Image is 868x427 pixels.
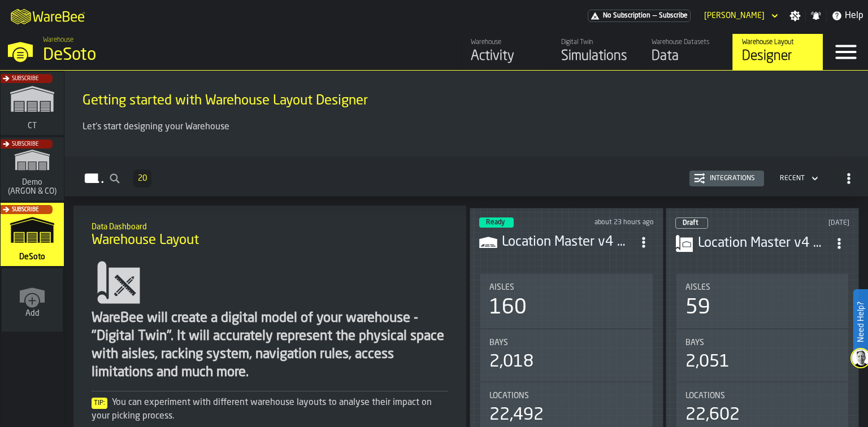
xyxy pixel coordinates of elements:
a: link-to-/wh/i/53489ce4-9a4e-4130-9411-87a947849922/designer [732,34,823,70]
div: Simulations [561,47,633,66]
a: link-to-/wh/i/f4b48827-899b-4d27-9478-094b6b2bfdee/simulations [1,137,64,203]
div: Data [652,47,723,66]
div: status-0 2 [675,217,708,229]
span: Subscribe [12,141,38,147]
span: — [653,12,657,20]
span: Aisles [685,283,710,292]
div: 22,602 [685,405,740,425]
div: Updated: 10/8/2025, 4:34:25 PM Created: 10/8/2025, 4:32:30 PM [585,219,654,226]
span: Help [845,9,863,23]
a: link-to-/wh/i/53489ce4-9a4e-4130-9411-87a947849922/feed/ [461,34,552,70]
div: Title [489,338,644,347]
span: Add [25,309,40,318]
div: Title [685,283,840,292]
label: button-toggle-Menu [823,34,868,70]
div: 2,051 [685,352,730,372]
div: Warehouse Datasets [652,38,723,46]
div: Activity [471,47,542,66]
div: Title [489,391,644,400]
div: Title [685,391,840,400]
div: DropdownMenuValue-Shalini Coutinho [704,11,765,20]
div: stat-Bays [480,329,653,381]
div: title-Warehouse Layout [83,215,457,255]
button: button-Integrations [689,171,764,186]
div: Title [685,338,840,347]
div: Warehouse [471,38,542,46]
div: DropdownMenuValue-Shalini Coutinho [700,9,780,23]
div: 59 [685,297,710,319]
div: 2,018 [489,352,533,372]
a: link-to-/wh/i/53489ce4-9a4e-4130-9411-87a947849922/data [642,34,732,70]
span: Subscribe [12,207,38,213]
span: Draft [683,220,698,226]
span: 20 [138,175,147,182]
div: Designer [742,47,814,66]
span: Warehouse [43,36,73,44]
a: link-to-/wh/i/53489ce4-9a4e-4130-9411-87a947849922/simulations [1,203,64,268]
div: stat-Aisles [480,274,653,328]
div: Menu Subscription [588,10,691,22]
label: button-toggle-Notifications [806,10,826,21]
span: Ready [486,219,505,226]
span: Locations [489,391,529,400]
div: Title [489,283,644,292]
div: stat-Bays [676,329,849,381]
div: Digital Twin [561,38,633,46]
span: Locations [685,391,725,400]
h3: Location Master v4 100625.csv [698,234,830,252]
p: Let's start designing your Warehouse [83,120,850,134]
a: link-to-/wh/i/53489ce4-9a4e-4130-9411-87a947849922/pricing/ [588,10,691,22]
h3: Location Master v4 100625.csv [502,233,633,251]
div: You can experiment with different warehouse layouts to analyse their impact on your picking process. [92,396,448,423]
label: Need Help? [854,290,867,354]
div: DropdownMenuValue-4 [780,175,805,182]
span: Warehouse Layout [92,232,199,250]
div: DropdownMenuValue-4 [775,172,821,185]
span: Aisles [489,283,514,292]
a: link-to-/wh/i/311453a2-eade-4fd3-b522-1ff6a7eba4ba/simulations [1,72,64,137]
a: link-to-/wh/new [2,268,63,334]
label: button-toggle-Help [827,9,868,23]
div: 160 [489,297,527,319]
div: Integrations [705,175,759,182]
label: button-toggle-Settings [785,10,805,21]
span: Tip: [92,398,107,409]
div: ItemListCard- [64,71,868,156]
div: DeSoto [43,45,348,66]
span: Bays [489,338,508,347]
span: Bays [685,338,704,347]
a: link-to-/wh/i/53489ce4-9a4e-4130-9411-87a947849922/simulations [552,34,642,70]
div: ButtonLoadMore-Load More-Prev-First-Last [129,169,156,188]
span: Subscribe [659,12,688,20]
div: Warehouse Layout [742,38,814,46]
div: stat-Aisles [676,274,849,328]
div: 22,492 [489,405,544,425]
h2: Sub Title [83,90,850,92]
span: Getting started with Warehouse Layout Designer [83,92,368,110]
h2: button-Layouts [64,156,868,197]
div: status-3 2 [479,217,514,228]
div: Updated: 10/8/2025, 3:26:43 PM Created: 10/8/2025, 3:05:28 PM [780,219,849,227]
div: WareBee will create a digital model of your warehouse - "Digital Twin". It will accurately repres... [92,310,448,382]
span: No Subscription [603,12,650,20]
div: title-Getting started with Warehouse Layout Designer [73,80,859,120]
span: Subscribe [12,76,38,82]
h2: Sub Title [92,220,448,232]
